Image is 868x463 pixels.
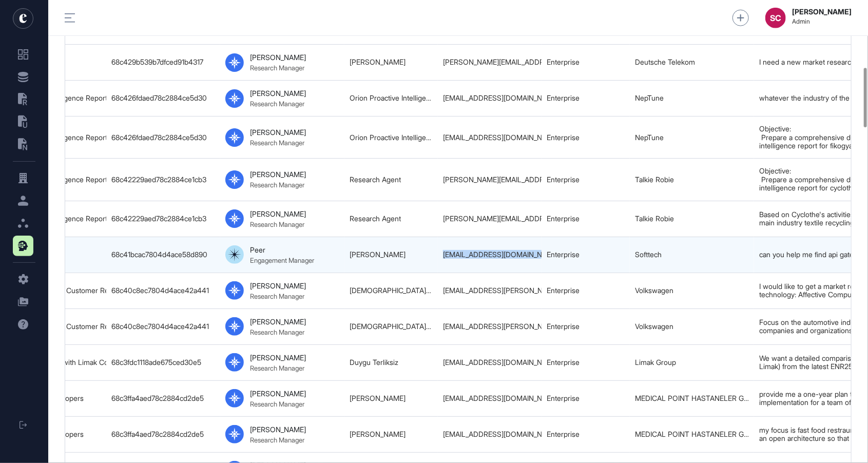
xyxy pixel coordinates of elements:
div: Enterprise [547,94,625,102]
div: [EMAIL_ADDRESS][DOMAIN_NAME] [443,358,536,366]
div: Enterprise [547,215,625,223]
div: [EMAIL_ADDRESS][PERSON_NAME][DOMAIN_NAME] [443,322,536,331]
div: 68c3fdc1118ade675ced30e5 [111,358,215,366]
div: Research Manager [250,364,304,372]
div: 68c429b539b7dfced91b4317 [111,58,215,66]
div: Enterprise [547,322,625,331]
a: [PERSON_NAME] [350,57,406,66]
div: [PERSON_NAME] [250,353,306,362]
div: 68c40c8ec7804d4ace42a441 [111,322,215,331]
a: NepTune [635,93,664,102]
a: Orion Proactive Intelligence Proactive Team-v [350,93,496,102]
strong: [PERSON_NAME] [792,8,852,16]
div: 68c42229aed78c2884ce1cb3 [111,176,215,184]
a: [PERSON_NAME] [350,430,406,438]
div: Enterprise [547,430,625,438]
div: Research Manager [250,139,304,147]
div: [EMAIL_ADDRESS][DOMAIN_NAME] [443,94,536,102]
a: Research Agent [350,175,401,184]
div: [PERSON_NAME] [250,389,306,398]
div: Enterprise [547,176,625,184]
div: Enterprise [547,58,625,66]
div: Research Manager [250,400,304,408]
div: Research Manager [250,292,304,300]
div: [EMAIL_ADDRESS][DOMAIN_NAME] [443,394,536,402]
div: [PERSON_NAME] [250,425,306,434]
div: 68c3ffa4aed78c2884cd2de5 [111,394,215,402]
div: [PERSON_NAME][EMAIL_ADDRESS][DOMAIN_NAME] [443,176,536,184]
div: [EMAIL_ADDRESS][DOMAIN_NAME] [443,133,536,142]
div: Enterprise [547,394,625,402]
div: 68c426fdaed78c2884ce5d30 [111,94,215,102]
div: [PERSON_NAME] [250,128,306,137]
a: Volkswagen [635,286,673,295]
div: Research Manager [250,328,304,336]
div: Enterprise [547,250,625,259]
a: Talkie Robie [635,175,674,184]
div: [PERSON_NAME] [250,281,306,290]
a: Research Agent [350,214,401,223]
div: 68c41bcac7804d4ace58d890 [111,250,215,259]
a: [PERSON_NAME] [350,250,406,259]
div: Enterprise [547,358,625,366]
div: Research Manager [250,220,304,228]
div: Enterprise [547,133,625,142]
div: Research Manager [250,181,304,189]
span: Admin [792,18,852,25]
div: [PERSON_NAME][EMAIL_ADDRESS][DOMAIN_NAME] [443,58,536,66]
div: [EMAIL_ADDRESS][DOMAIN_NAME] [443,430,536,438]
a: Orion Proactive Intelligence Proactive Team-v [350,133,496,142]
div: 68c426fdaed78c2884ce5d30 [111,133,215,142]
a: Volkswagen [635,322,673,331]
div: Research Manager [250,100,304,108]
a: Deutsche Telekom [635,57,695,66]
div: [PERSON_NAME] [250,170,306,179]
div: Engagement Manager [250,256,314,264]
a: Talkie Robie [635,214,674,223]
div: [PERSON_NAME] [250,317,306,326]
a: [DEMOGRAPHIC_DATA][PERSON_NAME] [350,322,482,331]
a: MEDICAL POINT HASTANELER GRUBU [635,430,763,438]
div: [PERSON_NAME] [250,89,306,98]
button: SC [765,8,786,28]
a: [DEMOGRAPHIC_DATA][PERSON_NAME] [350,286,482,295]
a: Duygu Terliksiz [350,358,398,366]
div: Research Manager [250,64,304,72]
a: [PERSON_NAME] [350,394,406,402]
div: 68c42229aed78c2884ce1cb3 [111,215,215,223]
a: Softtech [635,250,662,259]
div: [PERSON_NAME][EMAIL_ADDRESS][DOMAIN_NAME] [443,215,536,223]
div: 68c40c8ec7804d4ace42a441 [111,286,215,295]
div: Enterprise [547,286,625,295]
div: Peer [250,245,265,254]
div: [EMAIL_ADDRESS][DOMAIN_NAME] [443,250,536,259]
div: [EMAIL_ADDRESS][PERSON_NAME][DOMAIN_NAME] [443,286,536,295]
div: [PERSON_NAME] [250,53,306,62]
a: NepTune [635,133,664,142]
a: MEDICAL POINT HASTANELER GRUBU [635,394,763,402]
div: 68c3ffa4aed78c2884cd2de5 [111,430,215,438]
a: Limak Group [635,358,676,366]
div: Research Manager [250,436,304,444]
div: [PERSON_NAME] [250,209,306,218]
